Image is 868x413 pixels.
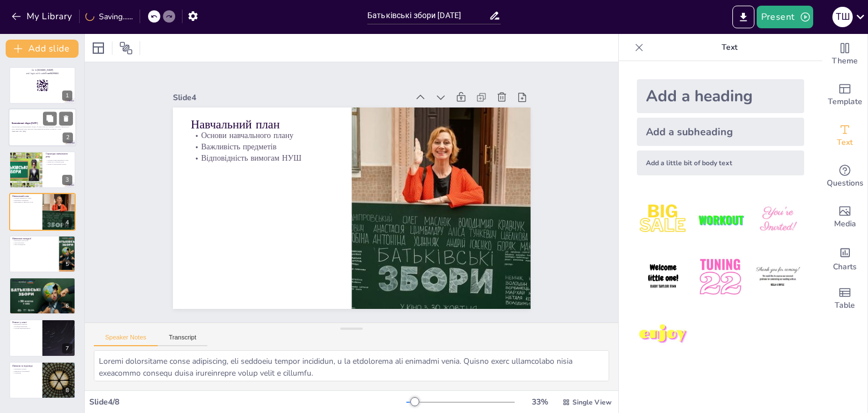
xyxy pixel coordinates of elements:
div: Add ready made slides [822,75,867,115]
p: Важливість питань [12,368,39,370]
div: 2 [8,109,76,147]
div: Change the overall theme [822,34,867,75]
div: Saving...... [85,11,133,22]
p: Ремонт у класі [12,321,39,324]
button: Т Ш [832,6,853,28]
p: Важливість предметів [12,199,39,201]
div: 7 [9,319,76,356]
div: 2 [63,133,73,143]
p: Відповідність вимогам НУШ [186,160,325,214]
div: 8 [9,362,76,399]
div: 6 [9,277,76,315]
p: Навчальні екскурсії [12,236,56,240]
div: 3 [9,151,76,188]
span: Theme [832,55,858,67]
div: 8 [62,385,72,395]
p: Основи навчального плану [179,139,319,193]
p: Значення фотоальбому [12,281,72,283]
p: Навчальний план [175,125,316,185]
button: Transcript [158,334,208,346]
div: 5 [9,235,76,273]
p: Канікули та важливі дати [46,161,72,164]
div: Slide 4 [150,79,377,162]
div: Add a heading [637,79,804,113]
p: Важливість ремонту [12,324,39,326]
p: Важливість екскурсій [12,239,56,242]
p: Випускний фотоальбом [12,279,72,282]
div: Т Ш [832,7,853,27]
div: 33 % [526,397,553,407]
span: Template [828,96,862,108]
div: 1 [62,91,72,101]
div: Add images, graphics, shapes or video [822,197,867,238]
span: Charts [833,261,857,273]
button: Export to PowerPoint [732,6,754,28]
p: Співпраця [12,372,39,374]
img: 1.jpeg [637,193,689,246]
div: 6 [62,301,72,311]
p: Generated with [URL] [12,131,73,133]
p: Відповідність вимогам НУШ [12,201,39,204]
div: 3 [62,175,72,185]
div: Slide 4 / 8 [89,397,406,407]
img: 4.jpeg [637,251,689,303]
p: Важливість предметів [183,149,322,204]
p: Структура навчального року [46,152,72,158]
button: Present [757,6,813,28]
img: 2.jpeg [694,193,747,246]
div: Add charts and graphs [822,238,867,278]
input: Insert title [367,7,489,24]
button: Add slide [6,40,79,58]
img: 5.jpeg [694,251,747,303]
span: Questions [827,177,863,190]
p: Необхідні матеріали [12,325,39,328]
p: Мета екскурсій [12,242,56,244]
button: Duplicate Slide [43,112,57,126]
p: Основні етапи навчального року [46,159,72,161]
span: Text [837,136,853,149]
span: Table [835,299,855,312]
p: Вплив на навчальний процес [46,163,72,165]
button: Delete Slide [59,112,73,126]
span: Position [119,41,133,55]
span: Media [834,218,856,230]
div: Add text boxes [822,115,867,156]
p: Презентація для батьківських зборів у 4 класі нуш, що охоплює структуру навчального року, навчаль... [12,126,73,130]
strong: [DOMAIN_NAME] [37,69,54,72]
strong: Батьківські збори [DATE] [12,122,38,125]
p: Спільна відповідальність [12,328,39,330]
p: Основи навчального плану [12,197,39,200]
div: Layout [89,39,107,57]
img: 3.jpeg [752,193,804,246]
div: Get real-time input from your audience [822,156,867,197]
div: 1 [9,67,76,104]
img: 7.jpeg [637,308,689,361]
p: and login with code [12,72,72,75]
button: Speaker Notes [94,334,158,346]
p: Text [648,34,811,61]
p: Дати проведення [12,243,56,246]
div: 5 [62,259,72,269]
div: 7 [62,343,72,354]
img: 6.jpeg [752,251,804,303]
div: Add a little bit of body text [637,150,804,175]
p: Оформлення фотоальбому [12,286,72,288]
p: Питання та відповіді [12,364,39,367]
p: Відкритість комунікації [12,370,39,372]
div: Add a subheading [637,118,804,146]
textarea: Loremi dolorsitame conse adipiscing, eli seddoeiu tempor incididun, u la etdolorema ali enimadmi ... [94,350,609,381]
div: 4 [62,217,72,227]
p: Терміни та вартість [12,283,72,286]
p: Навчальний план [12,195,39,198]
div: Add a table [822,278,867,319]
p: Go to [12,68,72,72]
span: Single View [572,398,611,407]
div: 4 [9,193,76,230]
button: My Library [8,7,77,25]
